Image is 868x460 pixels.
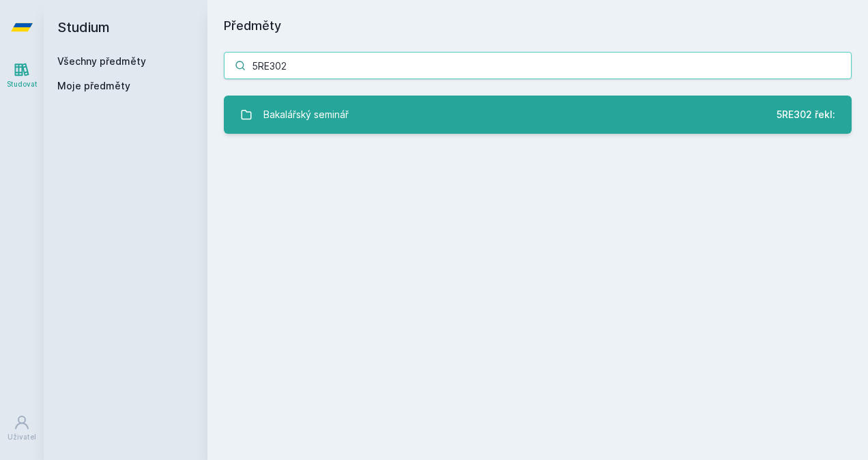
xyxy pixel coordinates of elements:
[57,79,130,93] span: Moje předměty
[57,55,146,67] a: Všechny předměty
[224,96,852,134] a: Bakalářský seminář 5RE302 řekl:
[224,52,852,79] input: Název nebo ident předmětu...
[7,79,38,89] div: Studovat
[3,407,41,449] a: Uživatel
[777,108,835,121] div: 5RE302 řekl:
[3,55,41,96] a: Studovat
[224,16,852,35] h1: Předměty
[263,101,349,128] div: Bakalářský seminář
[8,432,36,442] div: Uživatel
